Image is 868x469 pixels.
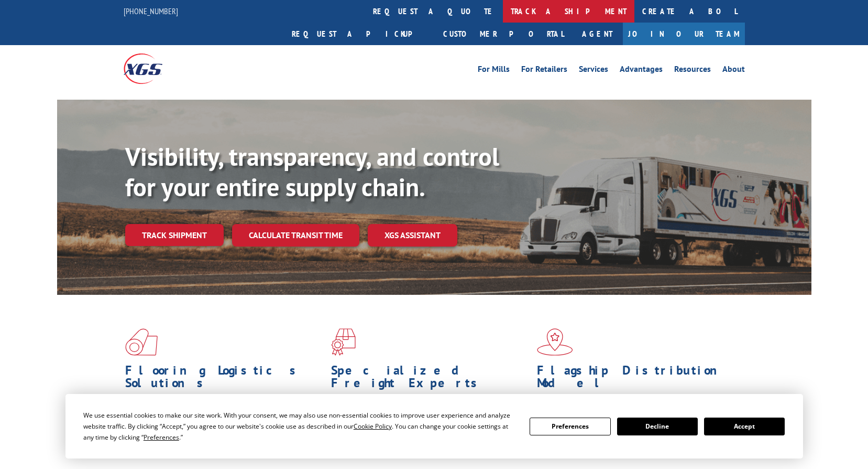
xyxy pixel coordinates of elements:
b: Visibility, transparency, and control for your entire supply chain. [125,140,499,203]
a: Track shipment [125,224,224,246]
a: Join Our Team [623,23,745,45]
h1: Specialized Freight Experts [331,364,529,395]
h1: Flagship Distribution Model [537,364,735,395]
a: About [722,65,745,77]
a: Agent [572,23,623,45]
a: For Retailers [521,65,567,77]
a: Customer Portal [435,23,572,45]
img: xgs-icon-total-supply-chain-intelligence-red [125,328,158,356]
div: We use essential cookies to make our site work. With your consent, we may also use non-essential ... [83,410,517,443]
span: Preferences [144,433,179,442]
a: Request a pickup [284,23,435,45]
button: Accept [704,418,785,435]
h1: Flooring Logistics Solutions [125,364,323,395]
a: Advantages [620,65,663,77]
a: Calculate transit time [232,224,359,247]
button: Decline [617,418,698,435]
div: Cookie Consent Prompt [65,394,803,459]
img: xgs-icon-flagship-distribution-model-red [537,328,573,356]
a: For Mills [478,65,510,77]
button: Preferences [530,418,610,435]
a: [PHONE_NUMBER] [124,6,178,16]
img: xgs-icon-focused-on-flooring-red [331,328,356,356]
a: Resources [674,65,711,77]
a: Services [579,65,608,77]
span: Cookie Policy [354,422,392,431]
a: XGS ASSISTANT [368,224,457,247]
